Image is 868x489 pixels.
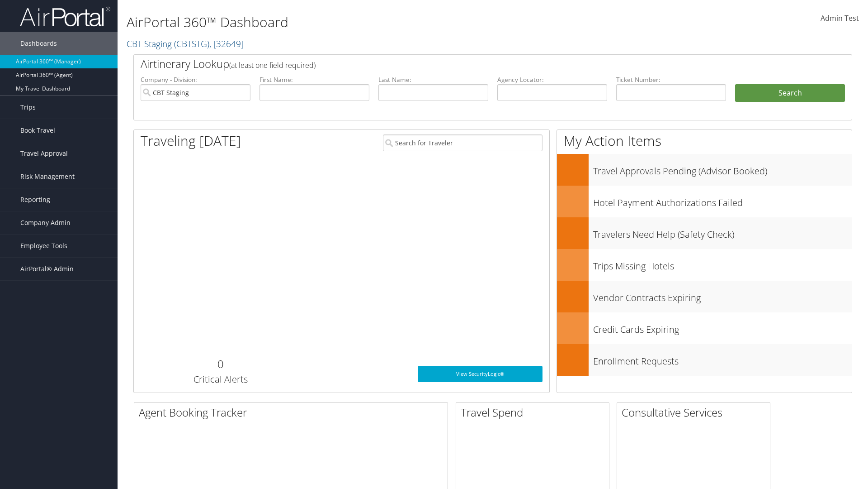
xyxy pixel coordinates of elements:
a: Travelers Need Help (Safety Check) [557,217,852,249]
label: First Name: [259,75,369,84]
h2: Travel Spend [461,405,609,420]
h2: 0 [141,356,300,372]
h3: Credit Cards Expiring [593,319,852,336]
label: Company - Division: [141,75,250,84]
h3: Critical Alerts [141,373,300,386]
h3: Vendor Contracts Expiring [593,287,852,304]
span: , [ 32649 ] [209,38,244,50]
h1: My Action Items [557,131,852,150]
a: Admin Test [821,5,859,33]
h3: Travel Approvals Pending (Advisor Booked) [593,160,852,177]
span: Risk Management [20,165,75,188]
a: Credit Cards Expiring [557,312,852,344]
span: Trips [20,96,36,119]
label: Agency Locator: [497,75,607,84]
h3: Travelers Need Help (Safety Check) [593,224,852,241]
a: CBT Staging [127,38,244,50]
a: Travel Approvals Pending (Advisor Booked) [557,154,852,186]
a: Enrollment Requests [557,344,852,376]
span: Dashboards [20,32,57,55]
h2: Agent Booking Tracker [139,405,448,420]
a: Trips Missing Hotels [557,249,852,281]
label: Ticket Number: [616,75,726,84]
h3: Trips Missing Hotels [593,255,852,273]
h3: Hotel Payment Authorizations Failed [593,192,852,209]
label: Last Name: [378,75,488,84]
button: Search [735,84,845,102]
span: AirPortal® Admin [20,258,74,280]
img: airportal-logo.png [20,6,110,27]
span: ( CBTSTG ) [174,38,209,50]
input: Search for Traveler [383,134,542,151]
h2: Airtinerary Lookup [141,56,785,72]
h3: Enrollment Requests [593,350,852,368]
a: Hotel Payment Authorizations Failed [557,186,852,217]
a: Vendor Contracts Expiring [557,281,852,312]
span: Admin Test [821,13,859,23]
span: Travel Approval [20,142,68,165]
span: Book Travel [20,119,55,142]
h1: Traveling [DATE] [141,131,241,150]
span: Employee Tools [20,235,67,257]
span: (at least one field required) [229,60,316,70]
span: Reporting [20,188,50,211]
a: View SecurityLogic® [418,366,542,382]
span: Company Admin [20,211,71,234]
h1: AirPortal 360™ Dashboard [127,13,615,32]
h2: Consultative Services [622,405,770,420]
